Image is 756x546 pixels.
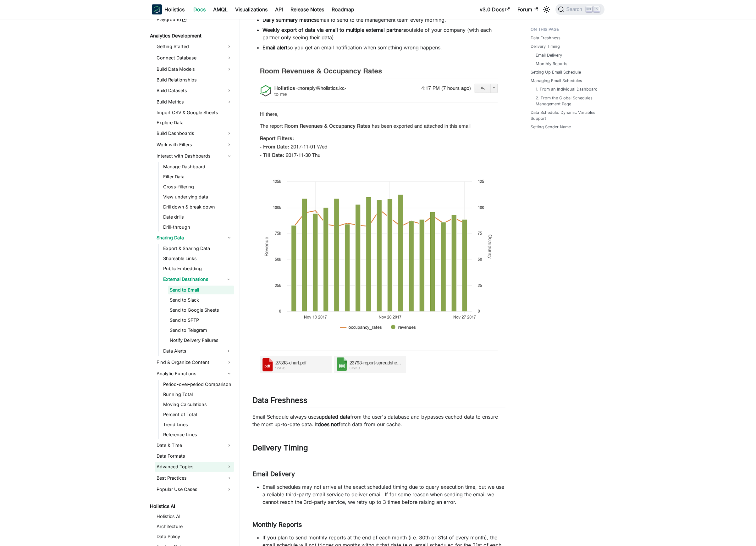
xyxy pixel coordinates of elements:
[155,512,234,521] a: Holistics AI
[155,108,234,117] a: Import CSV & Google Sheets
[262,44,505,51] li: so you get an email notification when something wrong happens.
[252,443,505,455] h2: Delivery Timing
[155,75,234,84] a: Build Relationships
[155,118,234,127] a: Explore Data
[168,326,234,335] a: Send to Telegram
[161,264,234,273] a: Public Embedding
[536,52,562,58] a: Email Delivery
[155,151,234,161] a: Interact with Dashboards
[146,19,240,546] nav: Docs sidebar
[168,286,234,294] a: Send to Email
[168,306,234,315] a: Send to Google Sheets
[155,473,234,483] a: Best Practices
[155,64,234,74] a: Build Data Models
[155,462,234,472] a: Advanced Topics
[476,4,514,14] a: v3.0 Docs
[536,86,598,92] a: 1. From an Individual Dashboard
[262,483,505,506] li: Email schedules may not arrive at the exact scheduled timing due to query execution time, but we ...
[318,421,339,427] strong: does not
[161,213,234,221] a: Date drills
[328,4,358,14] a: Roadmap
[155,233,234,243] a: Sharing Data
[155,140,234,150] a: Work with Filters
[531,43,560,49] a: Delivery Timing
[252,413,505,428] p: Email Schedule always uses from the user's database and bypasses cached data to ensure the most u...
[536,95,598,107] a: 2. From the Global Schedules Management Page
[262,26,505,41] li: outside of your company (with each partner only seeing their data).
[155,484,234,494] a: Popular Use Cases
[161,400,234,409] a: Moving Calculations
[252,396,505,408] h2: Data Freshness
[148,31,234,40] a: Analytics Development
[168,316,234,325] a: Send to SFTP
[161,390,234,399] a: Running Total
[542,4,552,14] button: Switch between dark and light mode (currently light mode)
[262,17,317,23] strong: Daily summary metrics
[168,296,234,304] a: Send to Slack
[161,244,234,253] a: Export & Sharing Data
[161,380,234,389] a: Period-over-period Comparison
[155,15,234,24] a: Playground
[531,78,582,84] a: Managing Email Schedules
[262,44,287,51] strong: Email alert
[531,35,560,41] a: Data Freshness
[152,4,162,14] img: Holistics
[531,109,601,121] a: Data Schedule: Dynamic Variables Support
[262,27,406,33] strong: Weekly export of data via email to multiple external partners
[155,86,234,96] a: Build Datasets
[164,6,185,13] b: Holistics
[223,274,234,284] button: Collapse sidebar category 'External Destinations'
[287,4,328,14] a: Release Notes
[155,369,234,379] a: Analytic Functions
[252,470,505,478] h3: Email Delivery
[555,4,604,15] button: Search (Ctrl+K)
[155,128,234,138] a: Build Dashboards
[155,53,234,63] a: Connect Database
[161,192,234,201] a: View underlying data
[155,42,234,52] a: Getting Started
[155,532,234,541] a: Data Policy
[161,182,234,191] a: Cross-filtering
[161,274,223,284] a: External Destinations
[155,357,234,367] a: Find & Organize Content
[514,4,542,14] a: Forum
[271,4,287,14] a: API
[155,440,234,450] a: Date & Time
[209,4,231,14] a: AMQL
[161,346,223,356] a: Data Alerts
[161,162,234,171] a: Manage Dashboard
[161,430,234,439] a: Reference Lines
[155,97,234,107] a: Build Metrics
[161,172,234,181] a: Filter Data
[319,414,350,420] strong: updated data
[223,346,234,356] button: Expand sidebar category 'Data Alerts'
[161,410,234,419] a: Percent of Total
[152,4,185,14] a: HolisticsHolistics
[531,69,581,75] a: Setting Up Email Schedule
[155,452,234,460] a: Data Formats
[531,124,571,130] a: Setting Sender Name
[593,6,600,12] kbd: K
[148,502,234,511] a: Holistics AI
[262,16,505,24] li: email to send to the management team every morning.
[190,4,209,14] a: Docs
[536,61,567,67] a: Monthly Reports
[564,7,586,12] span: Search
[161,223,234,231] a: Drill-through
[161,254,234,263] a: Shareable Links
[161,420,234,429] a: Trend Lines
[161,203,234,211] a: Drill down & break down
[252,521,505,529] h3: Monthly Reports
[168,336,234,345] a: Notify Delivery Failures
[155,522,234,531] a: Architecture
[231,4,271,14] a: Visualizations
